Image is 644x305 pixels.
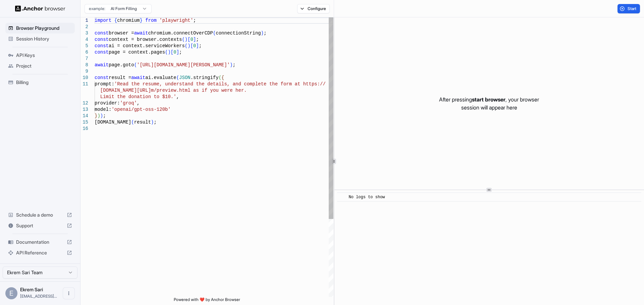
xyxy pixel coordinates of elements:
span: .stringify [191,75,219,80]
span: { [114,18,117,23]
div: 13 [80,106,88,113]
span: Powered with ❤️ by Anchor Browser [174,297,240,305]
span: 'groq' [120,100,137,106]
div: Browser Playground [5,23,75,33]
button: Start [618,4,640,13]
div: 8 [80,62,88,68]
span: Start [628,6,637,11]
span: ​ [340,194,344,201]
div: Support [5,220,75,231]
span: ; [154,120,156,125]
span: chromium.connectOverCDP [148,30,213,36]
span: , [176,94,179,99]
div: Schedule a demo [5,210,75,220]
span: ) [187,43,190,49]
span: ( [182,37,184,42]
span: ai = context.serviceWorkers [109,43,185,49]
span: ( [131,120,134,125]
span: start browser [472,96,505,103]
span: ; [179,50,182,55]
div: 4 [80,36,88,43]
span: Documentation [16,239,64,245]
div: 3 [80,30,88,36]
span: ] [176,50,179,55]
span: provider: [95,100,120,106]
span: 'Read the resume, understand the details, and comp [114,81,255,87]
div: 7 [80,56,88,62]
span: ] [196,43,199,49]
span: from [145,18,157,23]
span: ( [213,30,216,36]
span: ; [103,113,106,119]
span: page.goto [109,62,134,68]
span: 0 [191,37,193,42]
span: [ [171,50,173,55]
span: m/preview.html as if you were her. [151,88,247,93]
span: context = browser.contexts [109,37,182,42]
button: Configure [297,4,330,13]
span: ai.evaluate [145,75,176,80]
div: 14 [80,113,88,119]
span: ) [185,37,187,42]
div: Session History [5,33,75,44]
span: Limit the donation to $10.' [100,94,176,99]
span: ; [193,18,196,23]
span: } [140,18,142,23]
span: [DOMAIN_NAME] [95,120,131,125]
div: 11 [80,81,88,87]
span: ] [193,37,196,42]
img: Anchor Logo [15,5,65,12]
span: ) [230,62,232,68]
span: ( [134,62,137,68]
span: } [95,113,97,119]
span: ) [261,30,264,36]
span: await [95,62,109,68]
span: ) [168,50,170,55]
span: API Keys [16,52,72,59]
span: Support [16,222,64,229]
span: { [221,75,224,80]
div: Project [5,61,75,71]
span: result = [109,75,131,80]
span: browser = [109,30,134,36]
span: [DOMAIN_NAME][URL] [100,88,151,93]
span: Schedule a demo [16,212,64,218]
span: Project [16,63,72,69]
span: page = context.pages [109,50,165,55]
span: connectionString [216,30,261,36]
div: 6 [80,49,88,56]
span: [ [191,43,193,49]
span: await [131,75,145,80]
span: const [95,75,109,80]
div: 12 [80,100,88,106]
span: [ [187,37,190,42]
span: ; [264,30,266,36]
span: Browser Playground [16,25,72,31]
span: ) [151,120,154,125]
div: 10 [80,75,88,81]
div: 1 [80,17,88,24]
span: ; [196,37,199,42]
span: const [95,43,109,49]
span: ; [233,62,235,68]
span: result [134,120,151,125]
span: await [134,30,148,36]
span: ( [165,50,168,55]
div: 15 [80,119,88,126]
span: chromium [117,18,140,23]
span: 'openai/gpt-oss-120b' [111,107,170,112]
div: E [5,287,17,299]
span: lete the form at https:// [255,81,326,87]
span: ) [100,113,103,119]
span: Billing [16,79,72,86]
div: 5 [80,43,88,49]
span: ( [219,75,221,80]
span: model: [95,107,111,112]
span: 'playwright' [159,18,193,23]
button: Open menu [63,287,75,299]
span: 0 [193,43,196,49]
div: API Reference [5,247,75,258]
span: const [95,30,109,36]
span: proxybench@aimultiple.com [20,294,57,299]
span: ) [97,113,100,119]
